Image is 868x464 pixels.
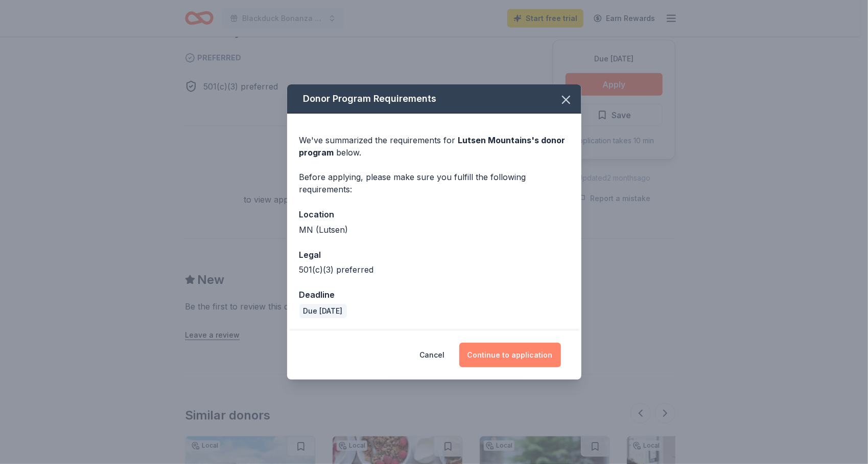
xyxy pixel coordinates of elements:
[299,304,347,318] div: Due [DATE]
[299,134,569,159] div: We've summarized the requirements for below.
[299,208,569,221] div: Location
[299,263,569,276] div: 501(c)(3) preferred
[420,343,445,367] button: Cancel
[299,224,569,236] div: MN (Lutsen)
[459,343,561,367] button: Continue to application
[299,248,569,261] div: Legal
[299,171,569,195] div: Before applying, please make sure you fulfill the following requirements:
[299,288,569,301] div: Deadline
[287,84,581,114] div: Donor Program Requirements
